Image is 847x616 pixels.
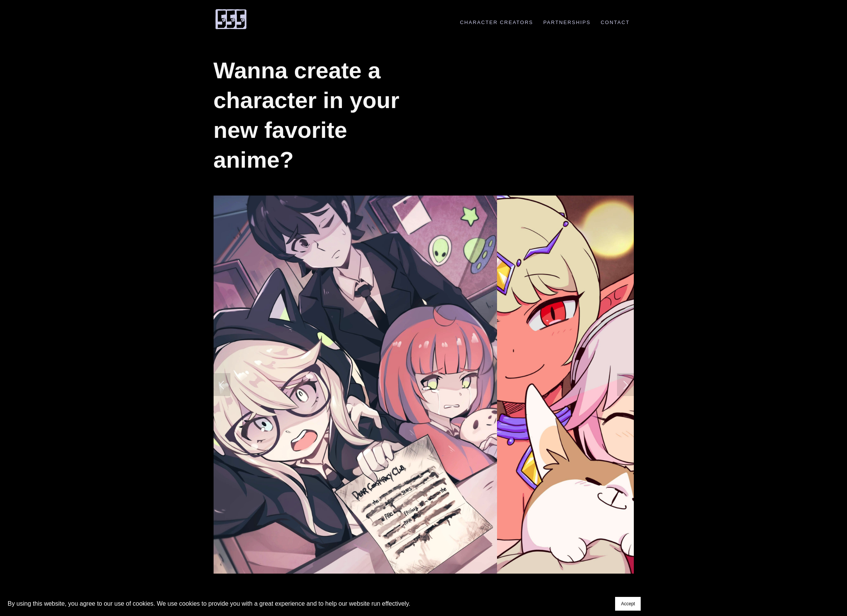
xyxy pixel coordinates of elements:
[615,597,641,611] button: Accept
[214,8,248,30] img: 555 Comic
[8,598,410,609] p: By using this website, you agree to our use of cookies. We use cookies to provide you with a grea...
[539,19,595,25] a: Partnerships
[214,9,248,27] a: 555 Comic
[621,601,635,606] span: Accept
[456,19,537,25] a: Character Creators
[214,373,230,396] a: Previous Slide
[617,373,634,396] a: Next Slide
[214,196,497,574] img: crc (1).jpg
[597,19,634,25] a: Contact
[497,196,781,574] img: ame.jpeg
[214,56,417,175] h1: Wanna create a character in your new favorite anime?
